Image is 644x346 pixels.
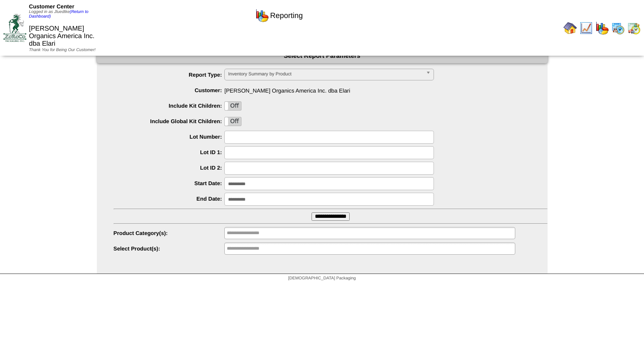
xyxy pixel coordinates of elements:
[563,21,577,35] img: home.gif
[114,149,225,155] label: Lot ID 1:
[114,134,225,140] label: Lot Number:
[288,276,356,281] span: [DEMOGRAPHIC_DATA] Packaging
[595,21,609,35] img: graph.gif
[29,10,88,19] span: Logged in as Jluedtke
[225,102,241,110] label: Off
[29,3,74,10] span: Customer Center
[224,117,241,126] div: OnOff
[3,14,26,42] img: ZoRoCo_Logo(Green%26Foil)%20jpg.webp
[114,87,225,93] label: Customer:
[114,230,225,236] label: Product Category(s):
[114,118,225,124] label: Include Global Kit Children:
[270,11,303,20] span: Reporting
[255,9,269,22] img: graph.gif
[579,21,593,35] img: line_graph.gif
[114,165,225,171] label: Lot ID 2:
[29,25,95,47] span: [PERSON_NAME] Organics America Inc. dba Elari
[228,69,423,79] span: Inventory Summary by Product
[611,21,625,35] img: calendarprod.gif
[114,180,225,186] label: Start Date:
[224,101,241,111] div: OnOff
[225,117,241,126] label: Off
[114,84,548,94] span: [PERSON_NAME] Organics America Inc. dba Elari
[114,103,225,109] label: Include Kit Children:
[627,21,641,35] img: calendarinout.gif
[114,72,225,78] label: Report Type:
[29,10,88,19] a: (Return to Dashboard)
[29,48,96,52] span: Thank You for Being Our Customer!
[114,245,225,252] label: Select Product(s):
[114,196,225,202] label: End Date:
